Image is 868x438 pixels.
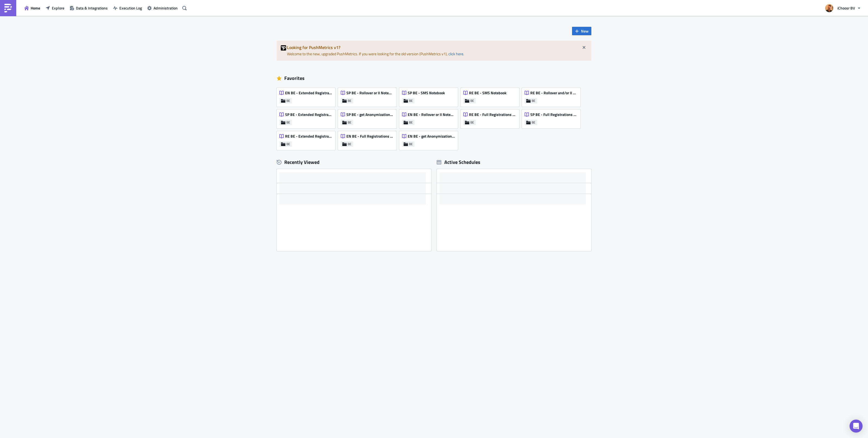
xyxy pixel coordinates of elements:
span: BE [348,142,352,146]
button: Data & Integrations [67,4,110,12]
div: Open Intercom Messenger [850,420,863,433]
span: Administration [154,5,178,11]
a: RE BE - Extended Registrations exportBE [277,128,338,150]
h5: Looking for PushMetrics v1? [287,45,587,50]
span: SP BE - Extended Registrations export [285,112,332,117]
span: EN BE - get Anonymization list [408,134,455,139]
span: BE [409,142,413,146]
a: click here [448,51,463,57]
span: BE [470,120,474,125]
span: BE [348,120,352,125]
span: RE BE - Rollover and/or II Notebook [530,90,577,95]
img: PushMetrics [4,4,12,12]
span: BE [286,120,290,125]
span: iChoosr BV [837,5,855,11]
a: EN BE - Full Registrations export for project/communityBE [338,128,399,150]
a: SP BE - Full Registrations export for project/communityBE [522,107,583,128]
span: New [581,28,589,34]
span: RE BE - Full Registrations export for project/community [469,112,516,117]
button: Execution Log [110,4,145,12]
span: BE [348,99,352,103]
span: Explore [52,5,64,11]
div: Active Schedules [437,159,480,165]
a: EN BE - get Anonymization listBE [399,128,461,150]
img: Avatar [825,4,834,13]
a: SP BE - Rollover or II NotebookBE [338,85,399,107]
span: RE BE - Extended Registrations export [285,134,332,139]
span: Home [31,5,40,11]
a: SP BE - Extended Registrations exportBE [277,107,338,128]
button: New [572,27,591,35]
span: BE [532,99,535,103]
span: SP BE - SMS Notebook [408,90,445,95]
span: Execution Log [119,5,142,11]
span: EN BE - Rollover or II Notebook [408,112,455,117]
button: Home [22,4,43,12]
span: BE [532,120,535,125]
button: Explore [43,4,67,12]
span: BE [470,99,474,103]
a: SP BE - get Anonymization listBE [338,107,399,128]
a: RE BE - SMS NotebookBE [461,85,522,107]
span: Data & Integrations [76,5,108,11]
span: BE [286,99,290,103]
span: BE [409,120,413,125]
div: Welcome to the new, upgraded PushMetrics. If you were looking for the old version (PushMetrics v1... [277,41,591,61]
div: Recently Viewed [277,158,431,166]
a: EN BE - Extended Registrations exportBE [277,85,338,107]
span: BE [409,99,413,103]
span: BE [286,142,290,146]
a: SP BE - SMS NotebookBE [399,85,461,107]
button: Administration [145,4,180,12]
span: RE BE - SMS Notebook [469,90,506,95]
a: RE BE - Rollover and/or II NotebookBE [522,85,583,107]
span: EN BE - Extended Registrations export [285,90,332,95]
div: Favorites [277,74,591,82]
a: RE BE - Full Registrations export for project/communityBE [461,107,522,128]
button: iChoosr BV [822,2,864,14]
span: SP BE - Rollover or II Notebook [346,90,394,95]
a: EN BE - Rollover or II NotebookBE [399,107,461,128]
span: SP BE - Full Registrations export for project/community [530,112,577,117]
span: SP BE - get Anonymization list [346,112,394,117]
span: EN BE - Full Registrations export for project/community [346,134,394,139]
